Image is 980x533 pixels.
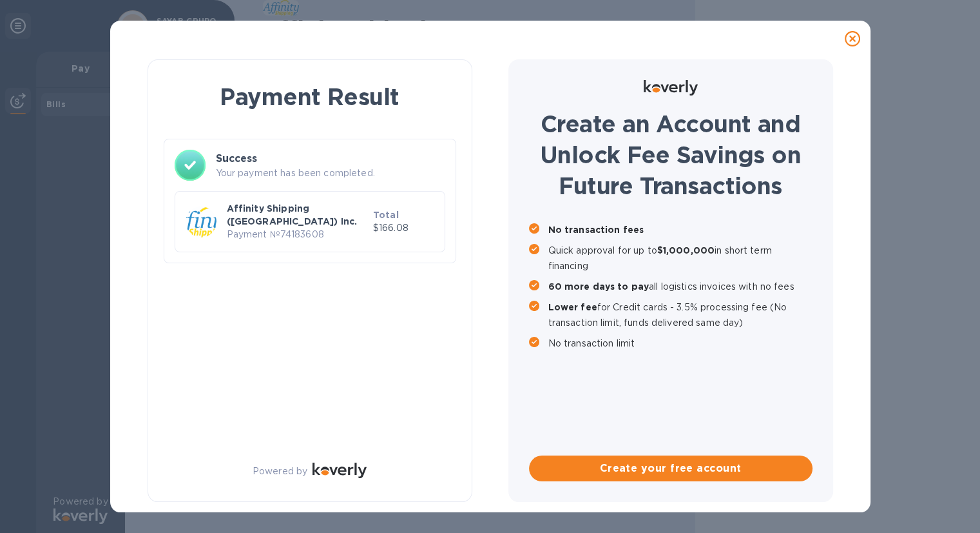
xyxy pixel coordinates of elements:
p: Quick approval for up to in short term financing [548,243,812,274]
p: Affinity Shipping ([GEOGRAPHIC_DATA]) Inc. [227,202,368,228]
b: Lower fee [548,302,597,312]
p: Your payment has been completed. [216,166,445,180]
b: 60 more days to pay [548,281,649,292]
button: Create your free account [529,456,812,481]
img: Logo [644,80,698,96]
img: Logo [312,463,367,478]
h3: Success [216,151,445,166]
b: No transaction fees [548,225,644,235]
span: Create your free account [539,461,802,476]
p: for Credit cards - 3.5% processing fee (No transaction limit, funds delivered same day) [548,299,812,330]
b: $1,000,000 [657,245,715,256]
p: Payment № 74183608 [227,228,368,241]
b: Total [373,210,399,220]
h1: Create an Account and Unlock Fee Savings on Future Transactions [529,108,812,201]
h1: Payment Result [169,81,451,113]
p: $166.08 [373,221,434,235]
p: Powered by [253,465,307,478]
p: No transaction limit [548,336,812,351]
p: all logistics invoices with no fees [548,279,812,294]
